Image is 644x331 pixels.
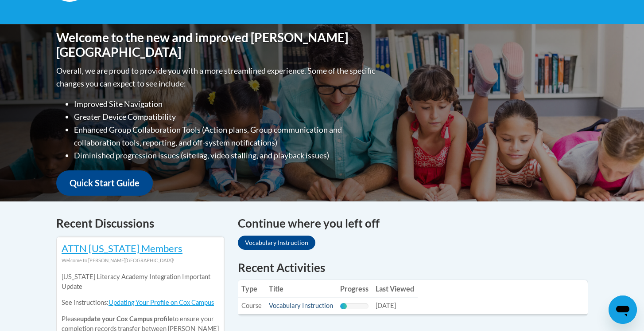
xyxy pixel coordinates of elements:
[74,149,377,162] li: Diminished progression issues (site lag, video stalling, and playback issues)
[609,296,637,324] iframe: 启动消息传送窗口的按钮
[56,215,225,232] h4: Recent Discussions
[238,215,588,232] h4: Continue where you left off
[238,260,588,276] h1: Recent Activities
[265,280,337,298] th: Title
[337,280,372,298] th: Progress
[238,280,265,298] th: Type
[56,170,153,196] a: Quick Start Guide
[62,256,219,265] div: Welcome to [PERSON_NAME][GEOGRAPHIC_DATA]!
[62,272,219,292] p: [US_STATE] Literacy Academy Integration Important Update
[56,64,377,90] p: Overall, we are proud to provide you with a more streamlined experience. Some of the specific cha...
[376,302,396,309] span: [DATE]
[109,299,214,306] a: Updating Your Profile on Cox Campus
[62,242,182,254] a: ATTN [US_STATE] Members
[56,30,377,60] h1: Welcome to the new and improved [PERSON_NAME][GEOGRAPHIC_DATA]
[372,280,418,298] th: Last Viewed
[62,298,219,307] p: See instructions:
[80,315,173,323] b: update your Cox Campus profile
[340,303,347,309] div: Progress, %
[74,123,377,149] li: Enhanced Group Collaboration Tools (Action plans, Group communication and collaboration tools, re...
[74,98,377,110] li: Improved Site Navigation
[269,302,333,309] a: Vocabulary Instruction
[74,110,377,123] li: Greater Device Compatibility
[241,302,262,309] span: Course
[238,236,315,250] a: Vocabulary Instruction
